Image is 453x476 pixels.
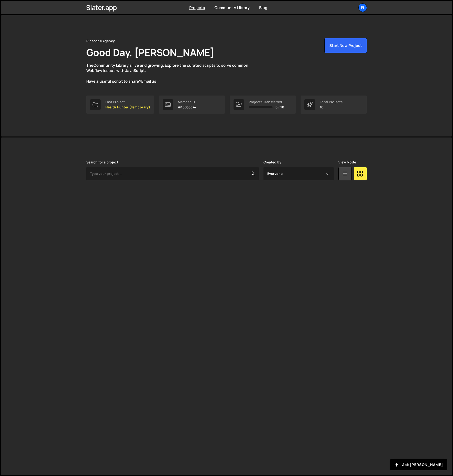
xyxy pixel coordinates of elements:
label: Created By [263,160,282,164]
a: Blog [259,5,268,10]
span: 0 / 10 [275,105,284,109]
div: Total Projects [320,100,343,104]
input: Type your project... [86,167,259,180]
a: Community Library [93,63,129,68]
p: Health Hunter (Temporary) [105,105,150,109]
div: Last Project [105,100,150,104]
label: View Mode [338,160,356,164]
p: #10035574 [178,105,196,109]
button: Start New Project [324,38,367,53]
a: Projects [189,5,205,10]
p: The is live and growing. Explore the curated scripts to solve common Webflow issues with JavaScri... [86,63,258,84]
div: Projects Transferred [249,100,284,104]
div: Member ID [178,100,196,104]
a: Last Project Health Hunter (Temporary) [86,96,154,114]
h1: Good Day, [PERSON_NAME] [86,46,214,59]
button: Ask [PERSON_NAME] [390,459,447,470]
p: 10 [320,105,343,109]
label: Search for a project [86,160,118,164]
a: Pi [358,3,367,12]
div: Pinecone Agency [86,38,115,44]
a: Email us [141,79,156,84]
a: Community Library [214,5,250,10]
